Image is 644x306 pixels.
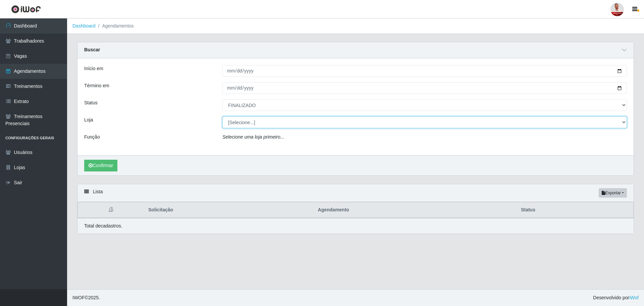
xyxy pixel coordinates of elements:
[11,5,41,13] img: CoreUI Logo
[84,222,122,229] p: Total de cadastros.
[84,116,93,123] label: Loja
[72,294,100,301] span: © 2025 .
[72,295,85,300] span: IWOF
[77,184,634,202] div: Lista
[96,22,134,30] li: Agendamentos
[67,18,644,34] nav: breadcrumb
[72,23,96,29] a: Dashboard
[84,99,98,106] label: Status
[314,202,517,218] th: Agendamento
[222,82,627,94] input: 00/00/0000
[84,82,109,89] label: Término em
[84,65,103,72] label: Início em
[222,134,284,140] i: Selecione uma loja primeiro...
[144,202,314,218] th: Solicitação
[593,294,639,301] span: Desenvolvido por
[84,160,117,171] button: Confirmar
[599,188,627,198] button: Exportar
[222,65,627,77] input: 00/00/0000
[629,295,639,300] a: iWof
[84,134,100,141] label: Função
[84,47,100,52] strong: Buscar
[517,202,633,218] th: Status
